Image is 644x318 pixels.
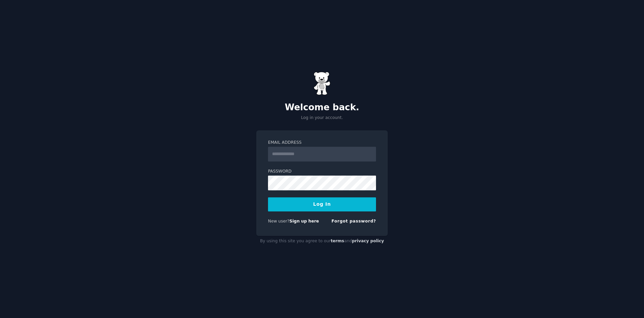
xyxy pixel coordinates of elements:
a: Sign up here [289,219,319,224]
label: Password [268,169,376,175]
p: Log in your account. [256,115,388,121]
div: By using this site you agree to our and [256,236,388,247]
a: privacy policy [352,239,384,243]
a: Forgot password? [331,219,376,224]
button: Log In [268,197,376,211]
img: Gummy Bear [314,72,330,95]
a: terms [331,239,344,243]
h2: Welcome back. [256,102,388,113]
span: New user? [268,219,289,224]
label: Email Address [268,140,376,146]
